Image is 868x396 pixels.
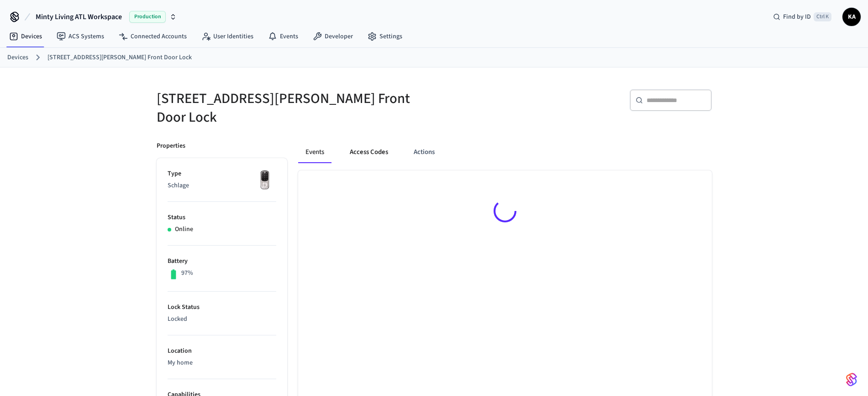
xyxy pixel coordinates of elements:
p: 97% [181,268,193,278]
a: Devices [7,53,28,62]
h5: [STREET_ADDRESS][PERSON_NAME] Front Door Lock [157,89,429,127]
span: Find by ID [783,12,811,21]
button: Events [298,141,331,163]
p: My home [168,358,276,368]
a: Devices [2,28,49,45]
p: Schlage [168,181,276,190]
p: Battery [168,257,276,266]
a: [STREET_ADDRESS][PERSON_NAME] Front Door Lock [47,53,192,62]
button: Actions [406,141,442,163]
p: Location [168,346,276,356]
button: KA [842,8,861,26]
a: Events [261,28,305,45]
span: Production [129,11,166,23]
p: Locked [168,314,276,324]
a: Developer [305,28,360,45]
span: Minty Living ATL Workspace [36,11,122,22]
p: Lock Status [168,303,276,312]
img: SeamLogoGradient.69752ec5.svg [846,372,857,387]
img: Yale Assure Touchscreen Wifi Smart Lock, Satin Nickel, Front [253,169,276,192]
div: ant example [298,141,712,163]
button: Access Codes [342,141,395,163]
p: Status [168,213,276,222]
a: User Identities [194,28,261,45]
p: Properties [157,141,185,151]
span: Ctrl K [814,12,831,21]
a: Settings [360,28,410,45]
p: Online [175,225,193,234]
p: Type [168,169,276,179]
span: KA [843,9,860,25]
a: ACS Systems [49,28,111,45]
div: Find by IDCtrl K [766,9,839,25]
a: Connected Accounts [111,28,194,45]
